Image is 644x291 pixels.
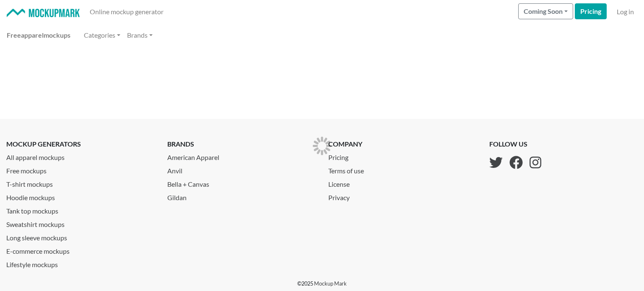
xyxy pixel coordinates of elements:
[297,280,347,288] p: © 2025
[328,139,371,149] p: company
[80,27,124,44] a: Categories
[6,243,155,256] a: E-commerce mockups
[575,3,607,19] a: Pricing
[6,256,155,270] a: Lifestyle mockups
[167,176,316,189] a: Bella + Canvas
[167,149,316,162] a: American Apparel
[3,27,74,44] a: Freeapparelmockups
[6,189,155,203] a: Hoodie mockups
[6,229,155,243] a: Long sleeve mockups
[7,9,80,18] img: Mockup Mark
[6,162,155,176] a: Free mockups
[328,176,371,189] a: License
[489,139,541,149] p: follow us
[6,203,155,216] a: Tank top mockups
[167,139,316,149] p: brands
[86,3,167,20] a: Online mockup generator
[328,189,371,203] a: Privacy
[328,149,371,162] a: Pricing
[6,216,155,229] a: Sweatshirt mockups
[6,149,155,162] a: All apparel mockups
[6,139,155,149] p: mockup generators
[314,280,347,287] a: Mockup Mark
[167,189,316,203] a: Gildan
[167,162,316,176] a: Anvil
[328,162,371,176] a: Terms of use
[518,3,573,19] button: Coming Soon
[613,3,637,20] a: Log in
[124,27,156,44] a: Brands
[6,176,155,189] a: T-shirt mockups
[21,31,44,39] span: apparel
